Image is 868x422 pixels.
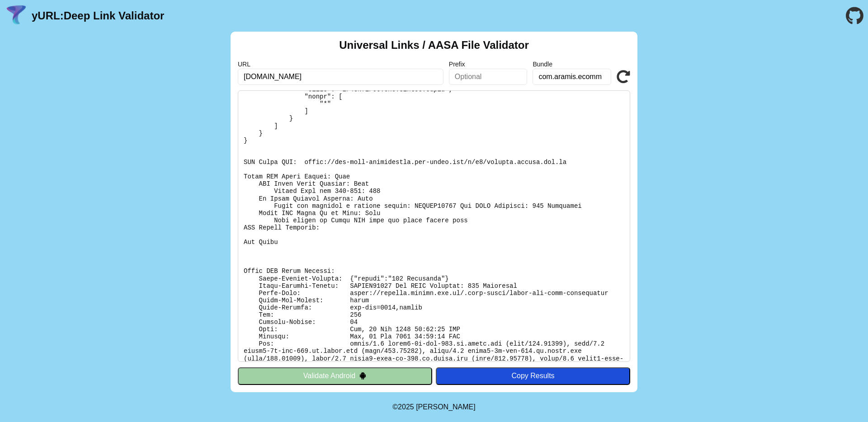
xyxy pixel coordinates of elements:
[5,4,28,28] img: yURL Logo
[238,90,630,362] pre: Lorem ipsu do: sitam://consect.adipis.eli.se/.doei-tempo/incid-utl-etdo-magnaaliqua En Adminimv: ...
[436,367,630,384] button: Copy Results
[533,61,611,68] label: Bundle
[449,69,528,85] input: Optional
[238,61,443,68] label: URL
[440,372,626,380] div: Copy Results
[359,372,367,380] img: droidIcon.svg
[238,69,443,85] input: Required
[398,403,414,411] span: 2025
[449,61,528,68] label: Prefix
[339,39,529,52] h2: Universal Links / AASA File Validator
[238,367,432,384] button: Validate Android
[533,69,611,85] input: Optional
[392,392,475,422] footer: ©
[32,9,164,22] a: yURL:Deep Link Validator
[416,403,476,411] a: Michael Ibragimchayev's Personal Site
